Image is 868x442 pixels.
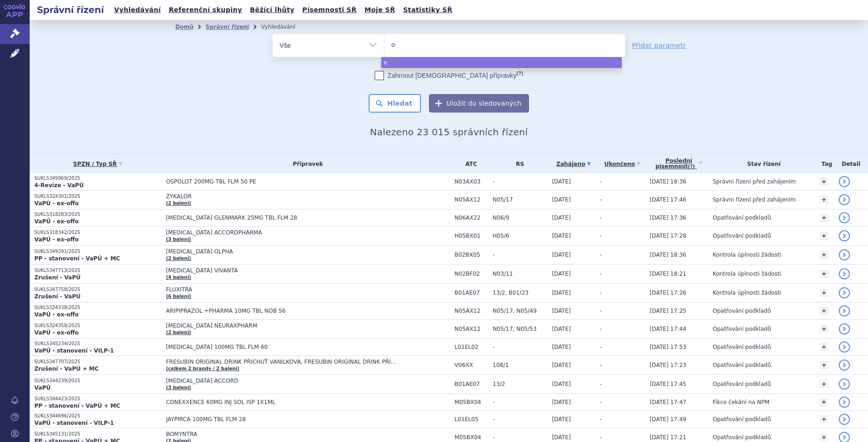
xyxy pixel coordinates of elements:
[600,362,601,368] span: -
[166,416,398,423] span: JAYPIRCA 100MG TBL FLM 28
[34,267,161,274] p: SUKLS347713/2025
[552,399,571,405] span: [DATE]
[166,308,398,314] span: ARIPIPRAZOL +PHARMA 10MG TBL NOB 56
[454,252,488,258] span: B02BX05
[839,287,850,298] a: detail
[552,381,571,387] span: [DATE]
[30,3,111,16] h2: Správní řízení
[454,416,488,423] span: L01EL05
[34,274,81,281] strong: Zrušení - VaPÚ
[175,24,193,30] a: Domů
[839,414,850,425] a: detail
[839,268,850,279] a: detail
[650,215,686,221] span: [DATE] 17:36
[454,362,488,368] span: V06XX
[34,311,79,318] strong: VaPÚ - ex-offo
[650,154,708,173] a: Poslednípísemnost(?)
[600,399,601,405] span: -
[713,381,771,387] span: Opatřování podkladů
[820,196,828,204] a: +
[166,256,191,261] a: (2 balení)
[34,403,120,409] strong: PP - stanovení - VaPÚ + MC
[493,196,548,203] span: N05/17
[688,164,695,170] abbr: (?)
[552,178,571,185] span: [DATE]
[34,341,161,347] p: SUKLS345234/2025
[650,271,686,277] span: [DATE] 18:21
[34,200,79,207] strong: VaPÚ - ex-offo
[34,304,161,311] p: SUKLS324338/2025
[261,20,307,34] li: Vyhledávání
[166,366,239,371] a: (celkem 2 brandy / 2 balení)
[600,196,601,203] span: -
[820,251,828,259] a: +
[34,236,79,243] strong: VaPÚ - ex-offo
[34,420,114,426] strong: VaPÚ - stanovení - VILP-1
[454,434,488,441] span: M05BX04
[166,201,191,206] a: (2 balení)
[600,233,601,239] span: -
[600,434,601,441] span: -
[600,215,601,221] span: -
[454,233,488,239] span: H05BX01
[820,325,828,333] a: +
[839,249,850,260] a: detail
[820,214,828,222] a: +
[713,326,771,332] span: Opatřování podkladů
[600,308,601,314] span: -
[166,215,398,221] span: [MEDICAL_DATA] GLENMARK 25MG TBL FLM 28
[839,323,850,335] a: detail
[820,232,828,240] a: +
[166,431,398,437] span: BOMYNTRA
[111,4,164,16] a: Vyhledávání
[166,385,191,390] a: (3 balení)
[839,194,850,205] a: detail
[454,215,488,221] span: N06AX22
[493,233,548,239] span: H05/6
[632,41,686,50] a: Přidat parametr
[713,399,769,405] span: Fikce čekání na NPM
[839,379,850,390] a: detail
[34,431,161,437] p: SUKLS345131/2025
[552,308,571,314] span: [DATE]
[650,252,686,258] span: [DATE] 18:36
[552,196,571,203] span: [DATE]
[493,399,548,405] span: -
[820,380,828,388] a: +
[493,344,548,350] span: -
[650,233,686,239] span: [DATE] 17:28
[247,4,297,16] a: Běžící lhůty
[34,385,51,391] strong: VaPÚ
[820,177,828,186] a: +
[429,94,529,113] button: Uložit do sledovaných
[600,381,601,387] span: -
[713,362,771,368] span: Opatřování podkladů
[454,196,488,203] span: N05AX12
[400,4,455,16] a: Statistiky SŘ
[166,344,398,350] span: [MEDICAL_DATA] 100MG TBL FLM 60
[34,396,161,402] p: SUKLS344423/2025
[34,413,161,419] p: SUKLS344696/2025
[166,322,398,329] span: [MEDICAL_DATA] NEURAXPHARM
[166,359,398,365] span: FRESUBIN ORIGINAL DRINK PŘÍCHUŤ VANILKOVÁ, FRESUBIN ORIGINAL DRINK PŘÍCHUŤ ČOKOLÁDOVÁ
[493,290,548,296] span: 13/2, B01/23
[820,270,828,278] a: +
[600,344,601,350] span: -
[34,248,161,255] p: SUKLS349291/2025
[820,361,828,369] a: +
[820,398,828,406] a: +
[600,252,601,258] span: -
[552,416,571,423] span: [DATE]
[650,308,686,314] span: [DATE] 17:25
[713,434,771,441] span: Opatřování podkladů
[552,252,571,258] span: [DATE]
[493,271,548,277] span: N03/11
[517,70,523,76] abbr: (?)
[369,94,421,113] button: Hledat
[552,233,571,239] span: [DATE]
[713,215,771,221] span: Opatřování podkladů
[454,178,488,185] span: N03AX03
[381,57,622,68] li: o
[34,193,161,200] p: SUKLS324301/2025
[820,415,828,423] a: +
